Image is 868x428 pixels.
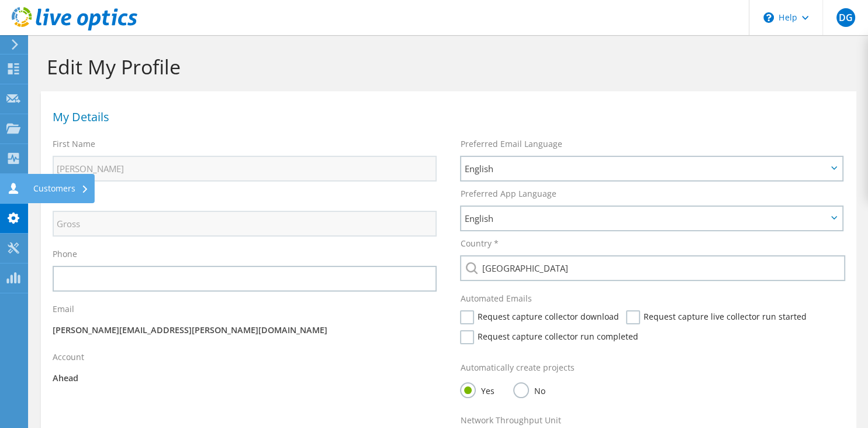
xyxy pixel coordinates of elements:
p: Ahead [53,372,437,385]
label: Automatically create projects [460,362,574,374]
span: DG [836,8,855,27]
label: No [513,382,545,397]
span: English [464,162,827,176]
label: Preferred App Language [460,188,556,200]
label: Phone [53,248,77,260]
label: Preferred Email Language [460,138,562,150]
span: English [464,211,827,225]
label: Email [53,303,74,315]
label: Country * [460,238,498,249]
label: Request capture collector download [460,310,618,324]
svg: \n [763,12,774,23]
h1: My Details [53,111,839,123]
label: Request capture live collector run started [626,310,806,324]
label: Account [53,351,84,363]
label: First Name [53,138,95,150]
div: Customers [27,174,95,203]
label: Automated Emails [460,293,531,304]
label: Request capture collector run completed [460,330,638,344]
label: Network Throughput Unit [460,415,561,426]
h1: Edit My Profile [47,54,845,79]
p: [PERSON_NAME][EMAIL_ADDRESS][PERSON_NAME][DOMAIN_NAME] [53,324,437,337]
label: Yes [460,382,494,397]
